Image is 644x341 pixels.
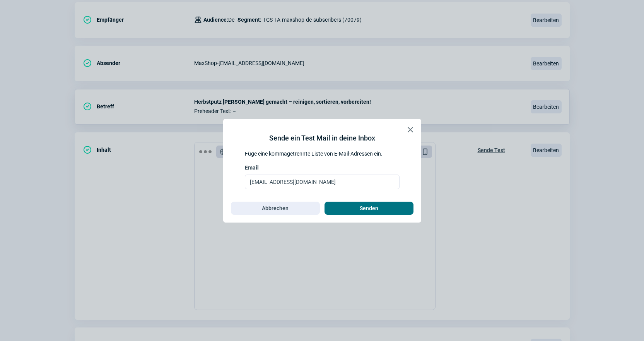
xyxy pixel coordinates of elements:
[262,202,289,214] span: Abbrechen
[269,133,375,144] div: Sende ein Test Mail in deine Inbox
[325,202,413,215] button: Senden
[231,202,320,215] button: Abbrechen
[245,175,400,189] input: Email
[360,202,378,214] span: Senden
[245,150,400,158] div: Füge eine kommagetrennte Liste von E-Mail-Adressen ein.
[245,164,259,171] span: Email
